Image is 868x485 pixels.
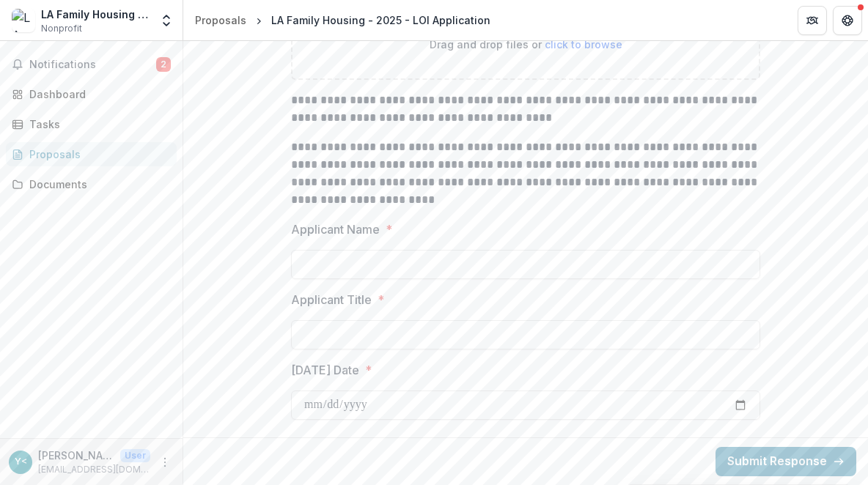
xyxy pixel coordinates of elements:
[6,53,177,76] button: Notifications2
[29,59,156,71] span: Notifications
[12,9,35,32] img: LA Family Housing Corporation
[6,82,177,106] a: Dashboard
[833,6,862,35] button: Get Help
[6,142,177,166] a: Proposals
[6,172,177,196] a: Documents
[189,10,252,31] a: Proposals
[6,112,177,136] a: Tasks
[156,57,171,72] span: 2
[15,457,27,467] div: Yarely Lopez <ylopez@lafh.org> <ylopez@lafh.org>
[291,221,380,238] p: Applicant Name
[156,6,177,35] button: Open entity switcher
[271,12,490,28] div: LA Family Housing - 2025 - LOI Application
[29,177,165,192] div: Documents
[120,449,150,462] p: User
[38,463,150,476] p: [EMAIL_ADDRESS][DOMAIN_NAME]
[41,7,150,22] div: LA Family Housing Corporation
[38,448,114,463] p: [PERSON_NAME] <[EMAIL_ADDRESS][DOMAIN_NAME]> <[EMAIL_ADDRESS][DOMAIN_NAME]>
[430,37,622,52] p: Drag and drop files or
[41,22,82,35] span: Nonprofit
[195,12,246,28] div: Proposals
[29,86,165,102] div: Dashboard
[291,361,359,379] p: [DATE] Date
[716,447,856,476] button: Submit Response
[29,116,165,132] div: Tasks
[156,453,174,471] button: More
[29,147,165,162] div: Proposals
[798,6,827,35] button: Partners
[545,38,622,51] span: click to browse
[291,291,372,308] p: Applicant Title
[189,10,496,31] nav: breadcrumb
